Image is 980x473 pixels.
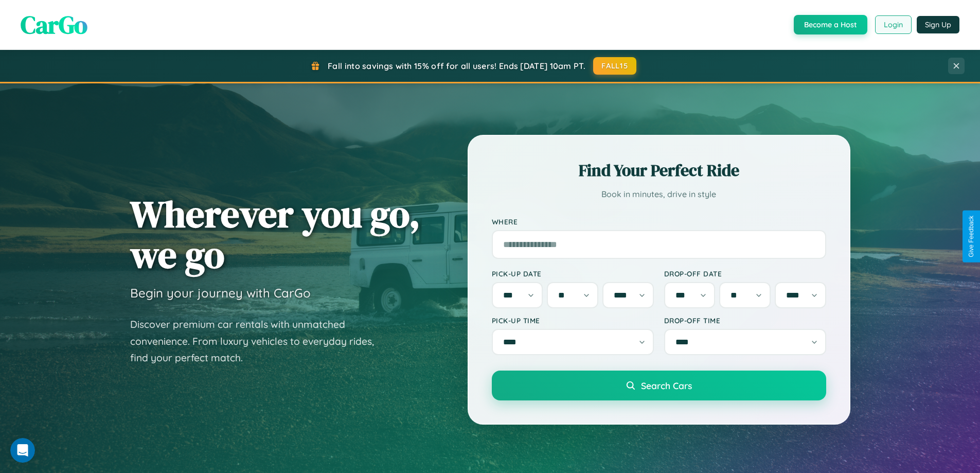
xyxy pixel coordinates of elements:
button: Login [875,15,912,34]
p: Book in minutes, drive in style [492,187,826,202]
label: Drop-off Date [664,269,826,278]
span: CarGo [21,8,87,42]
iframe: Intercom live chat [10,438,35,463]
span: Search Cars [641,380,692,391]
button: Sign Up [917,16,959,33]
label: Where [492,217,826,226]
button: Search Cars [492,371,826,400]
label: Pick-up Time [492,316,654,325]
div: Give Feedback [968,216,975,257]
button: Become a Host [794,15,867,34]
button: FALL15 [593,57,636,75]
label: Pick-up Date [492,269,654,278]
h3: Begin your journey with CarGo [130,285,311,301]
p: Discover premium car rentals with unmatched convenience. From luxury vehicles to everyday rides, ... [130,316,387,366]
h2: Find Your Perfect Ride [492,159,826,182]
h1: Wherever you go, we go [130,194,420,275]
label: Drop-off Time [664,316,826,325]
span: Fall into savings with 15% off for all users! Ends [DATE] 10am PT. [328,61,585,71]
